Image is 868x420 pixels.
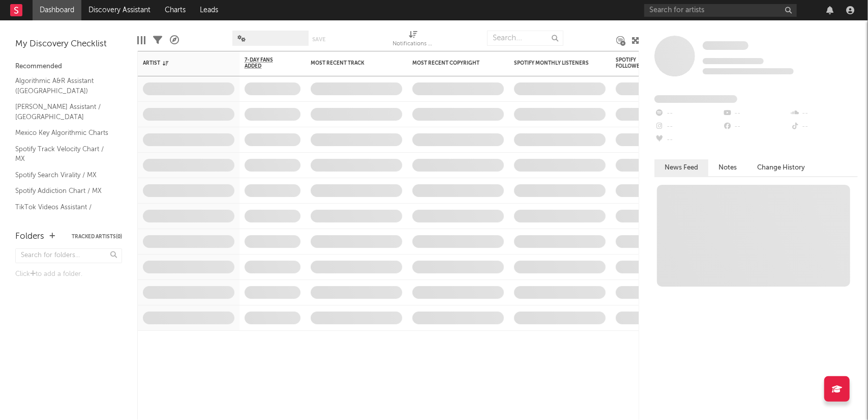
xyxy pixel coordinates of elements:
[703,58,764,64] span: Tracking Since: [DATE]
[72,234,122,239] button: Tracked Artists(0)
[747,159,815,176] button: Change History
[311,60,387,66] div: Most Recent Track
[15,38,122,50] div: My Discovery Checklist
[790,120,858,133] div: --
[15,248,122,263] input: Search for folders...
[703,41,749,50] span: Some Artist
[15,75,112,96] a: Algorithmic A&R Assistant ([GEOGRAPHIC_DATA])
[654,159,708,176] button: News Feed
[644,4,797,17] input: Search for artists
[15,61,122,73] div: Recommended
[137,25,145,55] div: Edit Columns
[654,133,722,147] div: --
[393,25,434,55] div: Notifications (Artist)
[487,31,563,46] input: Search...
[393,38,434,50] div: Notifications (Artist)
[708,159,747,176] button: Notes
[722,120,790,133] div: --
[616,57,651,69] div: Spotify Followers
[15,170,112,181] a: Spotify Search Virality / MX
[790,107,858,120] div: --
[312,37,325,42] button: Save
[514,60,590,66] div: Spotify Monthly Listeners
[143,60,219,66] div: Artist
[654,120,722,133] div: --
[170,25,179,55] div: A&R Pipeline
[153,25,162,55] div: Filters
[722,107,790,120] div: --
[15,101,112,122] a: [PERSON_NAME] Assistant / [GEOGRAPHIC_DATA]
[15,185,112,197] a: Spotify Addiction Chart / MX
[654,107,722,120] div: --
[15,231,44,243] div: Folders
[15,202,112,222] a: TikTok Videos Assistant / [GEOGRAPHIC_DATA]
[703,41,749,51] a: Some Artist
[15,127,112,138] a: Mexico Key Algorithmic Charts
[703,68,794,74] span: 0 fans last week
[15,144,112,164] a: Spotify Track Velocity Chart / MX
[654,95,737,103] span: Fans Added by Platform
[412,60,489,66] div: Most Recent Copyright
[245,57,285,69] span: 7-Day Fans Added
[15,268,122,281] div: Click to add a folder.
